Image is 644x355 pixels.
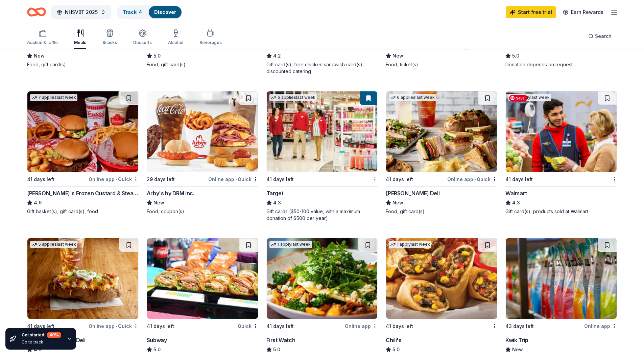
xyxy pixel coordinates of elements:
[392,199,403,207] span: New
[505,61,617,68] div: Donation depends on request
[147,91,258,172] img: Image for Arby's by DRM Inc.
[583,29,617,43] button: Search
[123,9,142,15] a: Track· 4
[27,322,54,330] div: 41 days left
[506,6,556,18] a: Start free trial
[199,40,222,45] div: Beverages
[147,61,258,68] div: Food, gift card(s)
[386,336,401,344] div: Chili's
[266,175,294,183] div: 41 days left
[34,199,42,207] span: 4.6
[147,189,194,197] div: Arby's by DRM Inc.
[506,238,617,319] img: Image for Kwik Trip
[508,94,551,101] div: 1 apply last week
[153,346,161,354] span: 5.0
[238,322,258,330] div: Quick
[89,322,139,330] div: Online app Quick
[345,322,378,330] div: Online app
[147,322,174,330] div: 41 days left
[235,177,237,182] span: •
[505,336,528,344] div: Kwik Trip
[27,238,138,319] img: Image for Jason's Deli
[168,26,183,49] button: Alcohol
[116,177,117,182] span: •
[133,40,152,45] div: Desserts
[389,241,431,248] div: 1 apply last week
[27,26,58,49] button: Auction & raffle
[512,346,523,354] span: New
[74,26,86,49] button: Meals
[117,5,182,19] button: Track· 4Discover
[273,346,280,354] span: 5.0
[505,189,527,197] div: Walmart
[386,322,413,330] div: 41 days left
[22,332,61,338] div: Get started
[266,322,294,330] div: 41 days left
[505,322,534,330] div: 43 days left
[584,322,617,330] div: Online app
[474,177,476,182] span: •
[199,26,222,49] button: Beverages
[27,61,139,68] div: Food, gift card(s)
[386,91,497,215] a: Image for McAlister's Deli6 applieslast week41 days leftOnline app•Quick[PERSON_NAME] DeliNewFood...
[386,61,497,68] div: Food, ticket(s)
[505,175,533,183] div: 41 days left
[266,336,295,344] div: First Watch
[392,52,403,60] span: New
[386,91,497,172] img: Image for McAlister's Deli
[133,26,152,49] button: Desserts
[153,199,164,207] span: New
[267,238,378,319] img: Image for First Watch
[27,4,46,20] a: Home
[386,175,413,183] div: 41 days left
[505,208,617,215] div: Gift card(s), products sold at Walmart
[386,208,497,215] div: Food, gift card(s)
[147,208,258,215] div: Food, coupon(s)
[595,32,612,40] span: Search
[389,94,436,101] div: 6 applies last week
[27,91,139,215] a: Image for Freddy's Frozen Custard & Steakburgers7 applieslast week41 days leftOnline app•Quick[PE...
[153,52,161,60] span: 5.0
[447,175,497,183] div: Online app Quick
[266,61,378,75] div: Gift card(s), free chicken sandwich card(s), discounted catering
[27,208,139,215] div: Gift basket(s), gift card(s), food
[147,238,258,319] img: Image for Subway
[27,91,138,172] img: Image for Freddy's Frozen Custard & Steakburgers
[116,324,117,329] span: •
[559,6,607,18] a: Earn Rewards
[154,9,176,15] a: Discover
[386,189,439,197] div: [PERSON_NAME] Deli
[34,52,45,60] span: New
[147,336,167,344] div: Subway
[74,40,86,45] div: Meals
[22,339,61,345] div: Go to track
[30,94,77,101] div: 7 applies last week
[392,346,400,354] span: 5.0
[512,199,520,207] span: 4.3
[266,189,284,197] div: Target
[147,91,258,215] a: Image for Arby's by DRM Inc.29 days leftOnline app•QuickArby's by DRM Inc.NewFood, coupon(s)
[27,175,54,183] div: 41 days left
[47,332,61,338] div: 40 %
[27,189,139,197] div: [PERSON_NAME]'s Frozen Custard & Steakburgers
[102,26,117,49] button: Snacks
[505,91,617,215] a: Image for Walmart1 applylast week41 days leftWalmart4.3Gift card(s), products sold at Walmart
[266,91,378,222] a: Image for Target6 applieslast week41 days leftTarget4.3Gift cards ($50-100 value, with a maximum ...
[147,175,175,183] div: 29 days left
[65,8,98,16] span: NHSVBT 2025
[168,40,183,45] div: Alcohol
[266,208,378,222] div: Gift cards ($50-100 value, with a maximum donation of $500 per year)
[512,52,519,60] span: 5.0
[208,175,258,183] div: Online app Quick
[386,238,497,319] img: Image for Chili's
[273,52,281,60] span: 4.2
[102,40,117,45] div: Snacks
[506,91,617,172] img: Image for Walmart
[269,94,317,101] div: 6 applies last week
[267,91,378,172] img: Image for Target
[89,175,139,183] div: Online app Quick
[51,5,111,19] button: NHSVBT 2025
[273,199,281,207] span: 4.3
[30,241,77,248] div: 5 applies last week
[509,95,527,102] span: Save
